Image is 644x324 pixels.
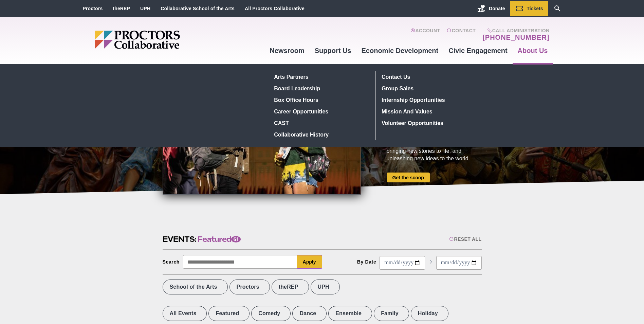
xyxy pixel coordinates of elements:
div: We are changing expectations on how the arts can serve a community, bringing new stories to life,... [387,132,482,162]
label: Dance [292,306,327,321]
a: theREP [113,6,130,11]
a: Civic Engagement [443,41,512,60]
a: Internship Opportunities [379,94,478,106]
a: Tickets [510,1,548,16]
a: Collaborative History [272,129,370,140]
a: Account [410,28,440,41]
a: Newsroom [264,41,309,60]
img: Proctors logo [95,31,232,49]
a: Career Opportunities [272,106,370,117]
label: School of the Arts [163,280,228,294]
div: Search [163,259,180,265]
span: Featured [198,234,241,245]
a: Board Leadership [272,83,370,94]
a: Proctors [83,6,103,11]
a: Economic Development [356,41,444,60]
button: Apply [297,255,322,269]
a: Search [548,1,567,16]
a: Arts Partners [272,71,370,83]
label: Comedy [251,306,291,321]
a: All Proctors Collaborative [245,6,305,11]
div: By Date [357,259,376,265]
label: UPH [311,280,340,294]
a: Group Sales [379,83,478,94]
span: Call Administration [480,28,549,33]
div: Reset All [449,236,481,242]
label: Proctors [229,280,270,294]
a: Box Office hours [272,94,370,106]
label: Family [374,306,409,321]
a: Support Us [310,41,356,60]
a: Volunteer Opportunities [379,117,478,129]
span: 61 [231,236,241,242]
label: theREP [272,280,309,294]
a: Collaborative School of the Arts [161,6,235,11]
a: UPH [140,6,150,11]
a: About Us [513,41,553,60]
a: Contact [447,28,476,41]
h2: Events: [163,234,241,245]
span: Donate [489,6,505,11]
a: Contact Us [379,71,478,83]
label: Ensemble [328,306,372,321]
label: Holiday [411,306,448,321]
a: Donate [472,1,510,16]
span: Tickets [527,6,543,11]
label: All Events [163,306,207,321]
a: CAST [272,117,370,129]
a: [PHONE_NUMBER] [482,33,549,41]
a: Mission and Values [379,106,478,117]
label: Featured [208,306,250,321]
a: Get the scoop [387,173,430,182]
